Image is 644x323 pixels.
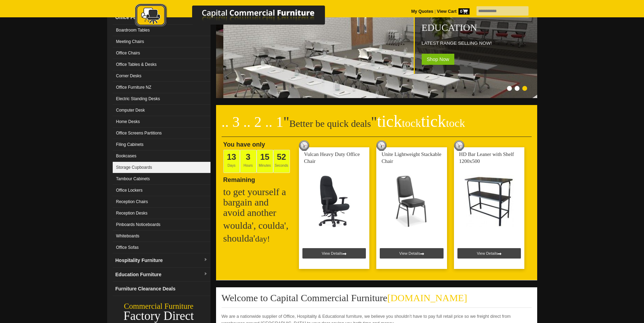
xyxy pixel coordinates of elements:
a: Bookcases [113,150,211,162]
li: Page dot 2 [515,86,520,91]
a: Corner Desks [113,70,211,82]
h2: to get yourself a bargain and avoid another [223,187,293,218]
span: " [371,114,465,130]
strong: View Cart [437,9,470,14]
a: Capital Commercial Furniture Logo [116,3,359,31]
span: Hours [240,150,257,173]
h2: Welcome to Capital Commercial Furniture [222,293,532,308]
span: tock [446,117,465,129]
a: Office Furniture NZ [113,82,211,93]
img: tick tock deal clock [376,140,387,151]
span: [DOMAIN_NAME] [387,293,467,303]
a: Boardroom Tables [113,25,211,36]
a: Meeting Chairs [113,36,211,47]
a: Reception Chairs [113,196,211,208]
span: 0 [458,8,470,15]
a: Electric Standing Desks [113,93,211,105]
a: Office Chairs [113,47,211,59]
a: Office Furnituredropdown [113,10,211,25]
a: Office Screens Partitions [113,128,211,139]
img: tick tock deal clock [454,140,464,151]
span: Remaining [223,174,255,183]
a: Reception Desks [113,208,211,219]
span: tick tick [377,112,465,130]
div: Commercial Furniture [107,302,211,311]
span: 52 [277,152,286,161]
img: dropdown [204,258,208,262]
h2: woulda', coulda', [223,220,293,231]
span: 15 [260,152,269,161]
a: Office Tables & Desks [113,59,211,70]
li: Page dot 1 [507,86,512,91]
span: 3 [246,152,250,161]
span: .. 3 .. 2 .. 1 [222,114,284,130]
p: LATEST RANGE SELLING NOW! [422,40,541,47]
a: Tambour Cabinets [113,173,211,185]
h2: Education [422,23,541,33]
span: Shop Now [422,54,455,65]
li: Page dot 3 [522,86,527,91]
span: Minutes [257,150,273,173]
span: 13 [227,152,236,161]
p: Cafe furniture. Restaurant furniture. Bar furniture. Conference & Event Furniture. [101,33,220,47]
span: Days [223,150,240,173]
a: Education Furnituredropdown [113,268,211,282]
h2: Better be quick deals [222,116,532,137]
a: Education LATEST RANGE SELLING NOW! Shop Now [223,94,546,99]
a: Office Lockers [113,185,211,196]
img: dropdown [204,272,208,276]
span: " [283,114,289,130]
a: Storage Cupboards [113,162,211,173]
a: View Cart0 [436,9,469,14]
a: Pinboards Noticeboards [113,219,211,230]
a: Home Desks [113,116,211,128]
span: You have only [223,141,265,148]
a: Computer Desk [113,105,211,116]
a: Whiteboards [113,230,211,242]
span: day! [255,234,270,243]
a: Furniture Clearance Deals [113,282,211,296]
div: Factory Direct [107,311,211,321]
span: tock [402,117,421,129]
img: tick tock deal clock [299,140,309,151]
a: Office Sofas [113,242,211,253]
a: Hospitality Furnituredropdown [113,253,211,268]
a: Filing Cabinets [113,139,211,150]
span: Seconds [273,150,290,173]
h2: shoulda' [223,233,293,244]
img: Capital Commercial Furniture Logo [116,3,359,29]
a: My Quotes [411,9,433,14]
